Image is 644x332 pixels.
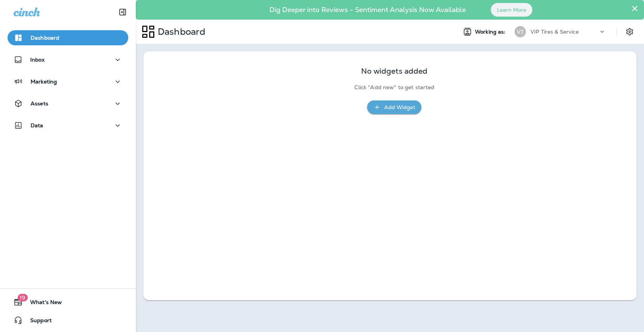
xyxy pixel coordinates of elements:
p: Dashboard [155,26,205,37]
span: 19 [17,294,28,301]
button: Assets [8,96,128,111]
p: Data [31,122,43,128]
div: VT [515,26,526,37]
button: Add Widget [367,100,421,114]
button: Collapse Sidebar [112,5,133,20]
span: What's New [23,299,62,308]
p: Marketing [31,79,57,85]
button: Dashboard [8,30,128,45]
p: No widgets added [361,68,427,74]
p: Assets [31,100,48,107]
p: Dig Deeper into Reviews - Sentiment Analysis Now Available [247,9,488,11]
button: Learn More [491,3,532,17]
button: Data [8,118,128,133]
button: Settings [623,25,636,39]
p: Click "Add new" to get started [354,84,434,91]
div: Add Widget [384,103,415,112]
span: Working as: [475,29,507,35]
button: 19What's New [8,295,128,310]
p: Inbox [30,57,45,63]
button: Support [8,313,128,328]
button: Marketing [8,74,128,89]
p: Dashboard [31,35,59,41]
span: Support [23,317,52,326]
button: Close [631,2,638,14]
p: VIP Tires & Service [530,29,579,35]
button: Inbox [8,52,128,67]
